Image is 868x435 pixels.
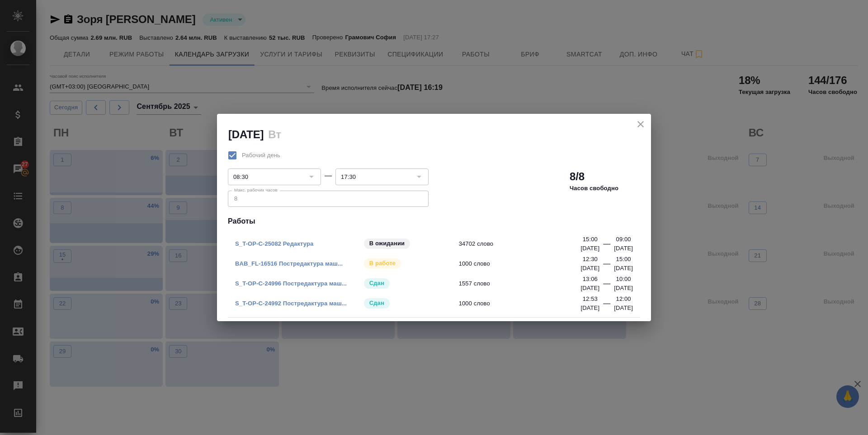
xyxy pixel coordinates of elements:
p: Часов свободно [570,184,618,193]
div: — [325,170,332,181]
a: BAB_FL-16516 Постредактура маш... [235,260,343,267]
p: 15:00 [583,235,598,244]
p: Сдан [369,279,384,288]
p: [DATE] [580,284,599,293]
span: 1557 слово [459,279,587,288]
p: [DATE] [614,304,633,313]
div: — [603,239,610,253]
p: 10:00 [616,275,631,284]
h4: Работы [228,216,640,227]
p: [DATE] [580,264,599,273]
h2: 8/8 [570,169,585,184]
p: [DATE] [580,244,599,253]
span: 1000 слово [459,299,587,308]
h2: Вт [268,128,281,140]
p: 12:00 [616,295,631,304]
p: 09:00 [616,235,631,244]
span: 34702 слово [459,239,587,248]
p: 15:00 [616,255,631,264]
p: [DATE] [580,304,599,313]
div: — [603,278,610,293]
button: close [634,117,647,131]
p: В работе [369,259,396,268]
div: — [603,258,610,273]
span: 1000 слово [459,259,587,268]
a: S_T-OP-C-24992 Постредактура маш... [235,300,347,307]
a: S_T-OP-C-24996 Постредактура маш... [235,280,347,287]
span: Рабочий день [242,151,280,160]
p: Сдан [369,299,384,308]
p: [DATE] [614,284,633,293]
p: [DATE] [614,264,633,273]
p: 13:06 [583,275,598,284]
p: 12:30 [583,255,598,264]
a: S_T-OP-C-25082 Редактура [235,240,313,247]
p: В ожидании [369,239,405,248]
h2: [DATE] [228,128,264,140]
p: 12:53 [583,295,598,304]
div: — [603,298,610,313]
p: [DATE] [614,244,633,253]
